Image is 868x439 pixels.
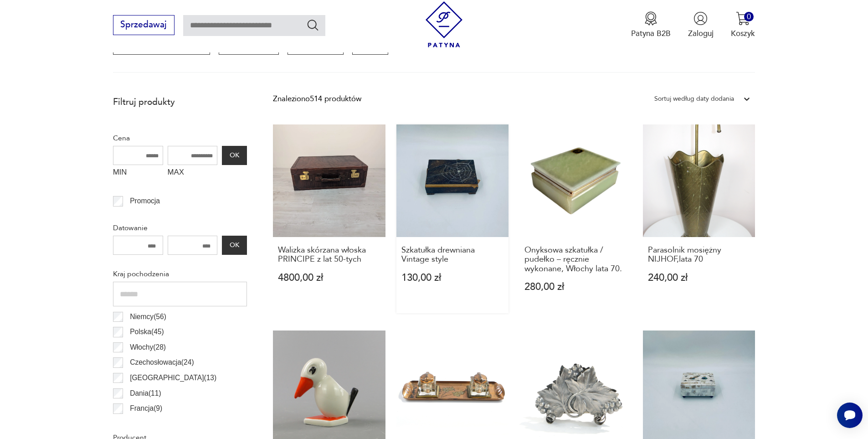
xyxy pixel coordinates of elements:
div: Znaleziono 514 produktów [273,93,361,105]
p: 280,00 zł [524,282,627,292]
h3: Szkatułka drewniana Vintage style [401,246,504,264]
div: 0 [744,12,754,21]
p: Filtruj produkty [113,96,247,108]
div: Sortuj według daty dodania [654,93,734,105]
a: Sprzedawaj [113,22,175,29]
img: Ikonka użytkownika [693,11,708,26]
p: 4800,00 zł [278,273,380,283]
a: Walizka skórzana włoska PRINCIPE z lat 50-tychWalizka skórzana włoska PRINCIPE z lat 50-tych4800,... [273,124,385,313]
p: Koszyk [731,28,755,39]
a: Parasolnik mosiężny NIJHOF,lata 70Parasolnik mosiężny NIJHOF,lata 70240,00 zł [643,124,755,313]
p: Polska ( 45 ) [130,326,164,338]
iframe: Smartsupp widget button [837,403,863,428]
p: [GEOGRAPHIC_DATA] ( 5 ) [130,418,212,430]
p: Niemcy ( 56 ) [130,311,166,323]
button: Sprzedawaj [113,15,175,35]
p: 240,00 zł [648,273,750,283]
p: Patyna B2B [631,28,671,39]
p: Kraj pochodzenia [113,268,247,280]
p: Francja ( 9 ) [130,403,162,414]
a: Szkatułka drewniana Vintage styleSzkatułka drewniana Vintage style130,00 zł [396,124,509,313]
button: OK [222,236,247,255]
p: [GEOGRAPHIC_DATA] ( 13 ) [130,372,216,384]
button: Zaloguj [688,11,714,39]
a: Ikona medaluPatyna B2B [631,11,671,39]
img: Ikona koszyka [736,11,750,26]
h3: Parasolnik mosiężny NIJHOF,lata 70 [648,246,750,264]
h3: Onyksowa szkatułka / pudełko – ręcznie wykonane, Włochy lata 70. [524,246,627,274]
a: Onyksowa szkatułka / pudełko – ręcznie wykonane, Włochy lata 70.Onyksowa szkatułka / pudełko – rę... [519,124,632,313]
p: Czechosłowacja ( 24 ) [130,356,194,368]
p: Zaloguj [688,28,714,39]
p: Datowanie [113,222,247,234]
h3: Walizka skórzana włoska PRINCIPE z lat 50-tych [278,246,380,264]
label: MAX [168,165,218,182]
button: Szukaj [306,18,319,31]
p: Promocja [130,195,160,207]
img: Ikona medalu [644,11,658,26]
button: OK [222,146,247,165]
p: Cena [113,132,247,144]
p: Włochy ( 28 ) [130,341,166,353]
img: Patyna - sklep z meblami i dekoracjami vintage [421,1,467,47]
button: 0Koszyk [731,11,755,39]
button: Patyna B2B [631,11,671,39]
label: MIN [113,165,163,182]
p: Dania ( 11 ) [130,387,161,399]
p: 130,00 zł [401,273,504,283]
